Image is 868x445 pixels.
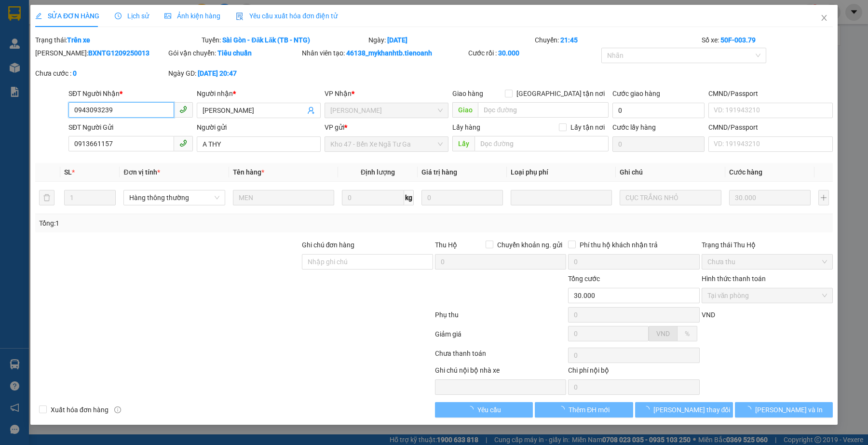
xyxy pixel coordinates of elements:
[367,35,534,45] div: Ngày:
[164,13,171,19] span: picture
[507,163,616,182] th: Loại phụ phí
[643,406,653,413] span: loading
[387,36,407,44] b: [DATE]
[467,406,477,413] span: loading
[404,190,414,205] span: kg
[468,48,599,58] div: Cước rồi :
[330,137,443,151] span: Kho 47 - Bến Xe Ngã Tư Ga
[64,168,72,176] span: SL
[729,168,762,176] span: Cước hàng
[179,106,187,113] span: phone
[702,240,833,250] div: Trạng thái Thu Hộ
[35,12,99,20] span: SỬA ĐƠN HÀNG
[35,13,42,19] span: edit
[346,49,432,57] b: 46138_mykhanhtb.tienoanh
[222,36,310,44] b: Sài Gòn - Đăk Lăk (TB - NTG)
[635,402,733,418] button: [PERSON_NAME] thay đổi
[653,405,731,415] span: [PERSON_NAME] thay đổi
[478,102,609,118] input: Dọc đường
[217,49,252,57] b: Tiêu chuẩn
[569,405,610,415] span: Thêm ĐH mới
[475,136,609,151] input: Dọc đường
[325,90,352,97] span: VP Nhận
[168,68,299,79] div: Ngày GD:
[452,123,480,131] span: Lấy hàng
[435,365,566,379] div: Ghi chú nội bộ nhà xe
[197,88,321,99] div: Người nhận
[702,311,715,319] span: VND
[197,122,321,133] div: Người gửi
[612,103,705,118] input: Cước giao hàng
[435,402,533,418] button: Yêu cầu
[616,163,725,182] th: Ghi chú
[612,136,705,152] input: Cước lấy hàng
[612,90,660,97] label: Cước giao hàng
[168,48,299,58] div: Gói vận chuyển:
[39,218,335,229] div: Tổng: 1
[755,405,823,415] span: [PERSON_NAME] và In
[47,405,112,415] span: Xuất hóa đơn hàng
[434,329,567,346] div: Giảm giá
[560,36,578,44] b: 21:45
[707,255,827,269] span: Chưa thu
[34,35,201,45] div: Trạng thái:
[434,348,567,365] div: Chưa thanh toán
[233,168,264,176] span: Tên hàng
[493,240,566,250] span: Chuyển khoản ng. gửi
[114,406,121,413] span: info-circle
[302,254,433,270] input: Ghi chú đơn hàng
[39,190,54,205] button: delete
[735,402,833,418] button: [PERSON_NAME] và In
[576,240,662,250] span: Phí thu hộ khách nhận trả
[818,190,829,205] button: plus
[568,365,699,379] div: Chi phí nội bộ
[534,35,700,45] div: Chuyến:
[302,48,466,58] div: Nhân viên tạo:
[236,13,244,20] img: icon
[35,68,166,79] div: Chưa cước :
[233,190,334,205] input: VD: Bàn, Ghế
[708,122,832,133] div: CMND/Passport
[513,88,609,99] span: [GEOGRAPHIC_DATA] tận nơi
[35,48,166,58] div: [PERSON_NAME]:
[435,241,457,249] span: Thu Hộ
[129,190,219,205] span: Hàng thông thường
[123,168,160,176] span: Đơn vị tính
[720,36,756,44] b: 50F-003.79
[452,90,483,97] span: Giao hàng
[620,190,721,205] input: Ghi Chú
[477,405,501,415] span: Yêu cầu
[707,288,827,303] span: Tại văn phòng
[656,330,670,337] span: VND
[452,136,475,151] span: Lấy
[535,402,633,418] button: Thêm ĐH mới
[179,139,187,147] span: phone
[67,36,90,44] b: Trên xe
[88,49,149,57] b: BXNTG1209250013
[745,406,755,413] span: loading
[73,69,77,77] b: 0
[702,275,766,283] label: Hình thức thanh toán
[307,107,315,114] span: user-add
[434,310,567,326] div: Phụ thu
[236,12,338,20] span: Yêu cầu xuất hóa đơn điện tử
[115,13,122,19] span: clock-circle
[421,190,503,205] input: 0
[452,102,478,118] span: Giao
[302,241,355,249] label: Ghi chú đơn hàng
[820,14,828,22] span: close
[421,168,457,176] span: Giá trị hàng
[701,35,834,45] div: Số xe:
[201,35,367,45] div: Tuyến:
[198,69,237,77] b: [DATE] 20:47
[68,88,192,99] div: SĐT Người Nhận
[330,103,443,118] span: Cư Kuin
[361,168,395,176] span: Định lượng
[68,122,192,133] div: SĐT Người Gửi
[708,88,832,99] div: CMND/Passport
[498,49,519,57] b: 30.000
[164,12,220,20] span: Ảnh kiện hàng
[115,12,149,20] span: Lịch sử
[568,275,600,283] span: Tổng cước
[685,330,690,337] span: %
